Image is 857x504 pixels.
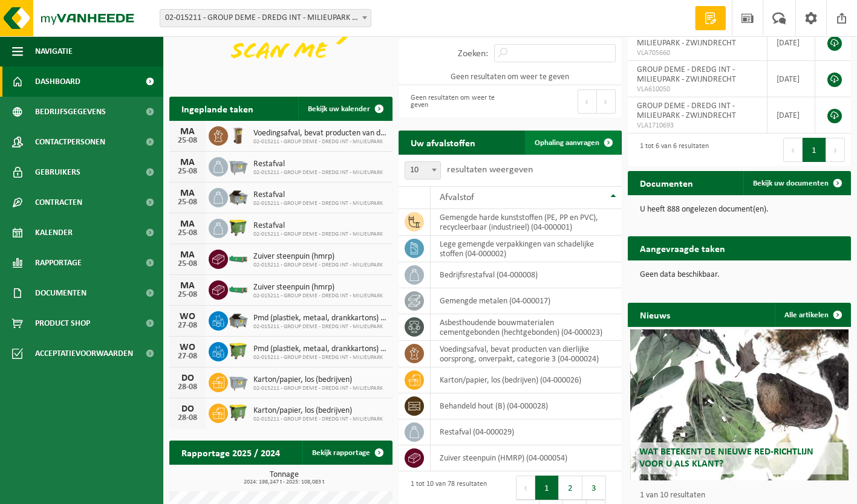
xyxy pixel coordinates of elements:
[175,137,200,145] div: 25-08
[458,49,488,59] label: Zoeken:
[228,217,249,237] img: WB-1100-HPE-GN-50
[175,404,200,414] div: DO
[253,385,383,392] span: 02-015211 - GROUP DEME - DREDG INT - MILIEUPARK
[175,414,200,422] div: 28-08
[637,121,758,131] span: VLA1710693
[253,323,386,331] span: 02-015211 - GROUP DEME - DREDG INT - MILIEUPARK
[431,341,622,367] td: voedingsafval, bevat producten van dierlijke oorsprong, onverpakt, categorie 3 (04-000024)
[640,491,845,500] p: 1 van 10 resultaten
[440,193,474,202] span: Afvalstof
[298,97,391,121] a: Bekijk uw kalender
[228,186,249,207] img: WB-5000-GAL-GY-01
[175,321,200,330] div: 27-08
[175,312,200,321] div: WO
[175,198,200,207] div: 25-08
[559,476,582,500] button: 2
[826,138,845,162] button: Next
[228,124,249,145] img: WB-0140-HPE-BN-01
[253,314,386,323] span: Pmd (plastiek, metaal, drankkartons) (bedrijven)
[405,161,441,179] span: 10
[399,131,487,154] h2: Uw afvalstoffen
[431,288,622,314] td: gemengde metalen (04-000017)
[431,445,622,471] td: zuiver steenpuin (HMRP) (04-000054)
[767,25,815,61] td: [DATE]
[253,344,386,354] span: Pmd (plastiek, metaal, drankkartons) (bedrijven)
[175,189,200,198] div: MA
[431,236,622,262] td: lege gemengde verpakkingen van schadelijke stoffen (04-000002)
[405,162,440,179] span: 10
[628,236,737,260] h2: Aangevraagde taken
[169,441,292,464] h2: Rapportage 2025 / 2024
[431,393,622,419] td: behandeld hout (B) (04-000028)
[175,260,200,268] div: 25-08
[637,85,758,94] span: VLA610050
[399,68,622,85] td: Geen resultaten om weer te geven
[253,283,383,292] span: Zuiver steenpuin (hmrp)
[175,471,393,485] h3: Tonnage
[535,476,559,500] button: 1
[228,402,249,422] img: WB-1100-HPE-GN-50
[405,88,504,115] div: Geen resultaten om weer te geven
[253,190,383,200] span: Restafval
[525,131,621,155] a: Ophaling aanvragen
[35,248,82,278] span: Rapportage
[640,205,839,214] p: U heeft 888 ongelezen document(en).
[35,66,80,97] span: Dashboard
[783,138,803,162] button: Previous
[160,9,371,27] span: 02-015211 - GROUP DEME - DREDG INT - MILIEUPARK - ZWIJNDRECHT
[775,303,850,327] a: Alle artikelen
[253,406,383,416] span: Karton/papier, los (bedrijven)
[535,139,599,147] span: Ophaling aanvragen
[253,375,383,385] span: Karton/papier, los (bedrijven)
[767,61,815,97] td: [DATE]
[637,102,736,120] span: GROUP DEME - DREDG INT - MILIEUPARK - ZWIJNDRECHT
[630,329,849,480] a: Wat betekent de nieuwe RED-richtlijn voor u als klant?
[35,36,73,66] span: Navigatie
[175,127,200,137] div: MA
[35,278,86,308] span: Documenten
[628,171,705,195] h2: Documenten
[253,231,383,238] span: 02-015211 - GROUP DEME - DREDG INT - MILIEUPARK
[253,169,383,176] span: 02-015211 - GROUP DEME - DREDG INT - MILIEUPARK
[628,303,682,326] h2: Nieuws
[516,476,535,500] button: Previous
[753,179,829,187] span: Bekijk uw documenten
[228,309,249,330] img: WB-5000-GAL-GY-01
[228,253,249,263] img: HK-XC-10-GN-00
[160,10,371,27] span: 02-015211 - GROUP DEME - DREDG INT - MILIEUPARK - ZWIJNDRECHT
[637,48,758,58] span: VLA705660
[803,138,826,162] button: 1
[640,271,839,279] p: Geen data beschikbaar.
[175,158,200,167] div: MA
[35,308,90,338] span: Product Shop
[175,343,200,352] div: WO
[35,187,82,218] span: Contracten
[175,373,200,383] div: DO
[253,292,383,300] span: 02-015211 - GROUP DEME - DREDG INT - MILIEUPARK
[228,340,249,361] img: WB-1100-HPE-GN-50
[35,97,106,127] span: Bedrijfsgegevens
[253,252,383,262] span: Zuiver steenpuin (hmrp)
[35,338,133,369] span: Acceptatievoorwaarden
[431,419,622,445] td: restafval (04-000029)
[578,89,597,114] button: Previous
[169,97,266,120] h2: Ingeplande taken
[637,29,736,48] span: GROUP DEME - DREDG INT - MILIEUPARK - ZWIJNDRECHT
[253,138,386,146] span: 02-015211 - GROUP DEME - DREDG INT - MILIEUPARK
[253,129,386,138] span: Voedingsafval, bevat producten van dierlijke oorsprong, onverpakt, categorie 3
[597,89,616,114] button: Next
[431,262,622,288] td: bedrijfsrestafval (04-000008)
[431,367,622,393] td: karton/papier, los (bedrijven) (04-000026)
[35,157,80,187] span: Gebruikers
[175,352,200,361] div: 27-08
[175,167,200,176] div: 25-08
[634,137,709,163] div: 1 tot 6 van 6 resultaten
[639,447,813,468] span: Wat betekent de nieuwe RED-richtlijn voor u als klant?
[743,171,850,195] a: Bekijk uw documenten
[253,221,383,231] span: Restafval
[175,383,200,392] div: 28-08
[228,371,249,392] img: WB-2500-GAL-GY-01
[582,476,606,500] button: 3
[431,209,622,236] td: gemengde harde kunststoffen (PE, PP en PVC), recycleerbaar (industrieel) (04-000001)
[175,250,200,260] div: MA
